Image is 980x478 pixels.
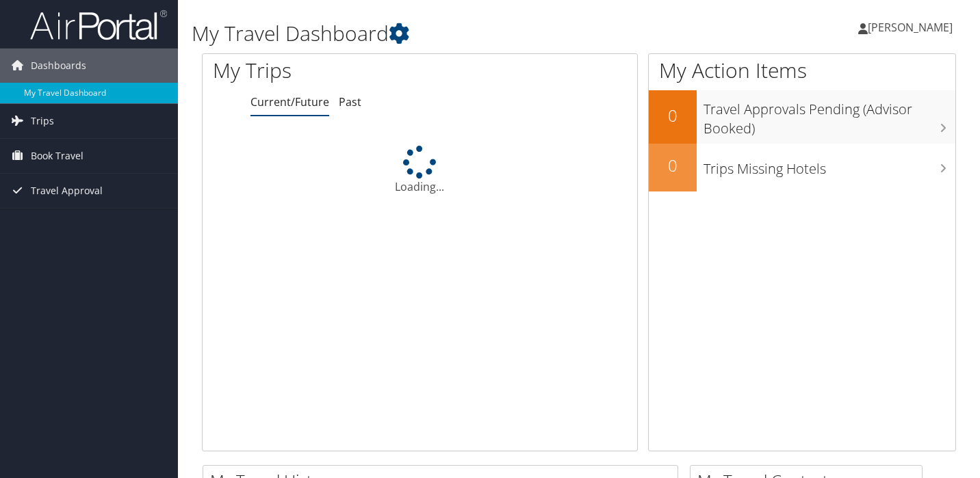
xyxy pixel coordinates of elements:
[31,174,103,208] span: Travel Approval
[31,139,83,173] span: Book Travel
[31,49,86,83] span: Dashboards
[649,90,955,143] a: 0Travel Approvals Pending (Advisor Booked)
[203,146,637,195] div: Loading...
[704,152,955,178] h3: Trips Missing Hotels
[858,7,966,48] a: [PERSON_NAME]
[649,104,697,127] h2: 0
[649,144,955,191] a: 0Trips Missing Hotels
[339,94,361,109] a: Past
[213,56,446,85] h1: My Trips
[704,93,955,138] h3: Travel Approvals Pending (Advisor Booked)
[192,19,708,48] h1: My Travel Dashboard
[649,56,955,85] h1: My Action Items
[649,154,697,177] h2: 0
[31,104,54,138] span: Trips
[30,9,167,41] img: airportal-logo.png
[868,20,953,35] span: [PERSON_NAME]
[250,94,329,109] a: Current/Future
